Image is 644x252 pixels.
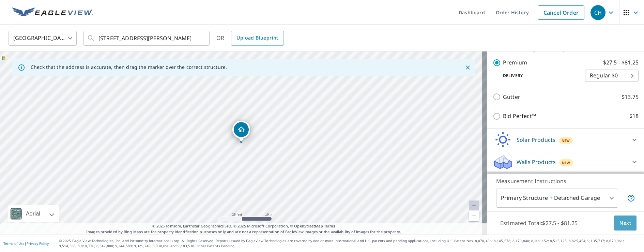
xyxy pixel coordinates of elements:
p: Walls Products [517,158,556,166]
p: Measurement Instructions [496,177,635,185]
p: Gutter [503,93,520,101]
a: Upload Blueprint [231,31,283,46]
img: EV Logo [12,8,93,18]
span: Your report will include the primary structure and a detached garage if one exists. [627,194,635,202]
button: Next [614,216,637,231]
p: Check that the address is accurate, then drag the marker over the correct structure. [31,64,227,70]
p: Premium [503,58,527,67]
span: Upload Blueprint [236,34,278,42]
div: [GEOGRAPHIC_DATA] [9,29,77,48]
a: Terms of Use [3,241,25,246]
p: Solar Products [517,136,555,144]
div: Aerial [24,205,42,222]
p: Estimated Total: $27.5 - $81.25 [495,216,583,231]
div: Walls ProductsNew [493,154,639,170]
p: $18 [629,112,639,120]
div: Regular $0 [585,66,639,85]
p: Bid Perfect™ [503,112,536,120]
button: Close [463,63,472,72]
span: © 2025 TomTom, Earthstar Geographics SIO, © 2025 Microsoft Corporation, © [152,223,335,229]
p: Delivery [493,73,585,79]
input: Search by address or latitude-longitude [98,29,196,48]
a: OpenStreetMap [294,223,323,228]
p: © 2025 Eagle View Technologies, Inc. and Pictometry International Corp. All Rights Reserved. Repo... [59,238,641,249]
div: Primary Structure + Detached Garage [496,189,618,208]
a: Terms [324,223,335,228]
a: Cancel Order [538,5,584,20]
div: Dropped pin, building 1, Residential property, 42 Irvin Ln Orrtanna, PA 17353 [232,121,250,142]
div: Solar ProductsNew [493,132,639,148]
div: OR [216,31,284,46]
p: $27.5 - $81.25 [603,58,639,67]
span: Next [619,219,631,227]
span: New [562,138,570,143]
a: Privacy Policy [27,241,49,246]
span: New [562,160,570,165]
p: $13.75 [622,93,639,101]
a: Current Level 20, Zoom In Disabled [469,201,479,211]
a: Current Level 20, Zoom Out [469,211,479,221]
div: CH [591,5,605,20]
div: Aerial [8,205,59,222]
p: | [3,241,49,246]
